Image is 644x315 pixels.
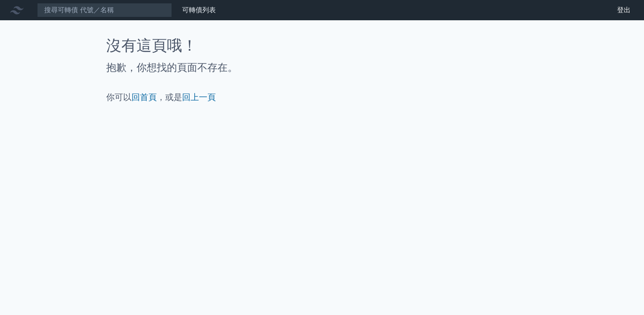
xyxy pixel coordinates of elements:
a: 可轉債列表 [182,6,216,14]
p: 你可以 ，或是 [106,91,538,103]
h2: 抱歉，你想找的頁面不存在。 [106,61,538,74]
a: 回首頁 [131,92,157,102]
input: 搜尋可轉債 代號／名稱 [37,3,172,17]
a: 登出 [610,3,637,17]
h1: 沒有這頁哦！ [106,37,538,54]
a: 回上一頁 [182,92,216,102]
